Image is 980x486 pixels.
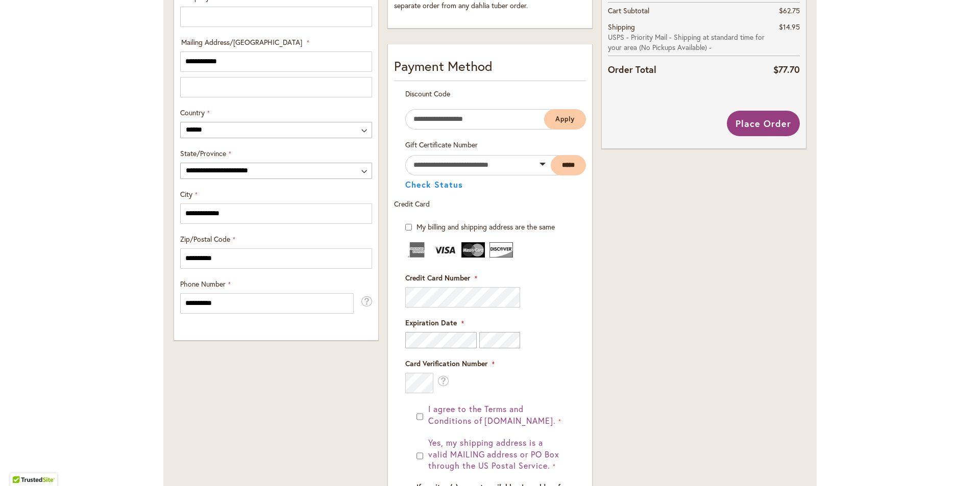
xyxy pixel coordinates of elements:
button: Apply [544,109,586,130]
img: MasterCard [461,242,485,258]
span: $14.95 [779,22,800,32]
img: Discover [489,242,513,258]
span: Credit Card [394,199,430,209]
iframe: Launch Accessibility Center [8,450,36,478]
span: Country [180,108,205,117]
button: Place Order [727,111,800,136]
span: Credit Card Number [405,273,470,283]
span: Zip/Postal Code [180,234,230,244]
span: Yes, my shipping address is a valid MAILING address or PO Box through the US Postal Service. [428,437,559,471]
span: Apply [555,115,575,123]
span: $62.75 [779,6,800,15]
span: I agree to the Terms and Conditions of [DOMAIN_NAME]. [428,403,556,426]
span: Gift Certificate Number [405,140,478,149]
span: Discount Code [405,89,450,98]
span: Mailing Address/[GEOGRAPHIC_DATA] [181,37,302,47]
span: City [180,189,192,199]
span: State/Province [180,148,226,158]
span: $77.70 [773,63,800,75]
span: USPS - Priority Mail - Shipping at standard time for your area (No Pickups Available) - [608,32,772,53]
span: Card Verification Number [405,359,487,368]
div: Payment Method [394,57,586,81]
img: Visa [433,242,457,258]
span: Expiration Date [405,318,457,327]
th: Cart Subtotal [608,2,772,19]
strong: Order Total [608,62,656,76]
span: Place Order [736,117,791,130]
span: My billing and shipping address are the same [416,222,555,232]
img: American Express [405,242,429,258]
span: Shipping [608,22,635,32]
button: Check Status [405,181,463,189]
span: Phone Number [180,279,226,289]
